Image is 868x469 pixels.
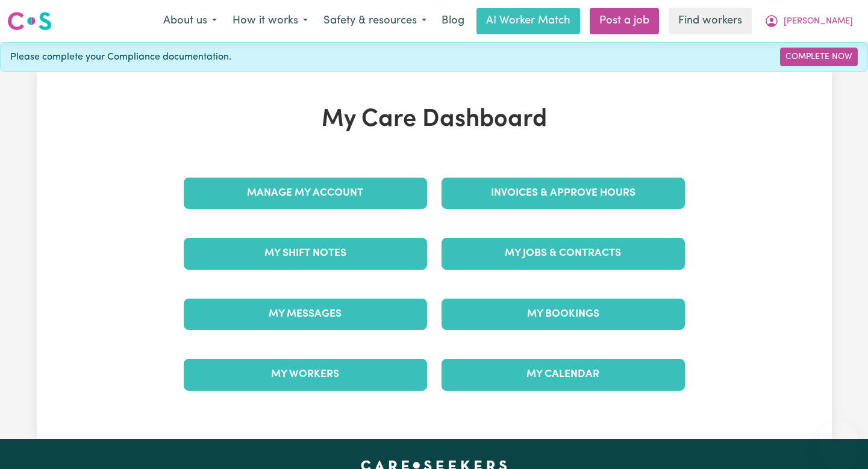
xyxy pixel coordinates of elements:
a: My Shift Notes [184,238,427,269]
a: My Jobs & Contracts [442,238,685,269]
a: Manage My Account [184,178,427,209]
a: Invoices & Approve Hours [442,178,685,209]
h1: My Care Dashboard [176,105,692,134]
button: About us [155,8,225,34]
span: Please complete your Compliance documentation. [10,50,231,64]
a: Post a job [590,8,659,34]
a: Blog [434,8,472,34]
a: Careseekers logo [7,7,52,35]
button: My Account [757,8,861,34]
a: My Messages [184,299,427,330]
span: [PERSON_NAME] [784,15,853,28]
a: My Calendar [442,359,685,390]
button: How it works [225,8,316,34]
iframe: Button to launch messaging window [820,421,858,459]
button: Safety & resources [316,8,434,34]
a: Complete Now [780,48,858,66]
a: My Bookings [442,299,685,330]
a: Find workers [669,8,752,34]
img: Careseekers logo [7,10,52,32]
a: My Workers [184,359,427,390]
a: AI Worker Match [476,8,580,34]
